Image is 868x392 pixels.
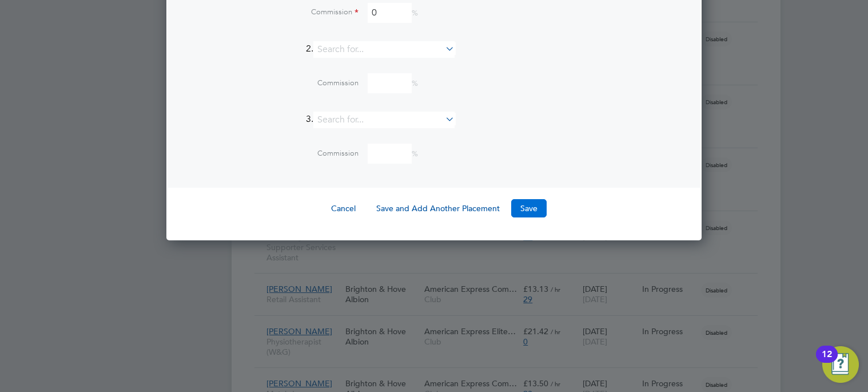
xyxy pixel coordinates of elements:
label: Commission [244,149,359,159]
input: Search for... [313,112,455,128]
button: Open Resource Center, 12 new notifications [822,346,859,383]
li: 2. [185,41,683,69]
input: Search for... [313,41,455,58]
label: Commission [244,7,359,19]
span: % [244,8,418,18]
button: Save and Add Another Placement [367,199,509,217]
button: Save [511,199,547,217]
li: 3. [185,112,683,140]
span: % [244,78,418,88]
span: % [244,149,418,159]
div: 12 [822,354,832,369]
label: Commission [244,78,359,88]
button: Cancel [322,199,365,217]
